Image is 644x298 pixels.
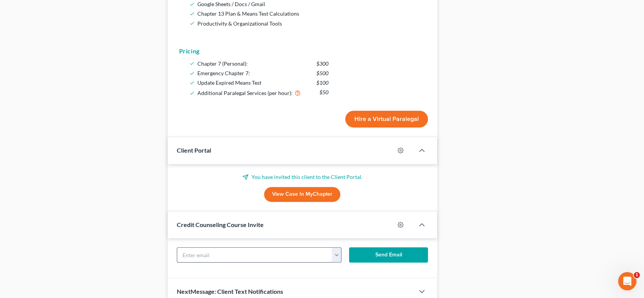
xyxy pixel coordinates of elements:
span: Credit Counseling Course Invite [177,221,264,228]
button: Hire a Virtual Paralegal [345,111,428,127]
span: NextMessage: Client Text Notifications [177,288,283,295]
button: Send Email [349,247,428,263]
span: $50 [319,87,328,97]
iframe: Intercom live chat [618,272,636,290]
p: You have invited this client to the Client Portal. [177,173,428,181]
h5: Pricing [179,47,426,56]
input: Enter email [177,248,332,262]
span: Emergency Chapter 7: [197,70,250,76]
a: View Case in MyChapter [264,187,340,202]
span: Chapter 7 (Personal): [197,60,248,67]
span: $100 [316,78,328,87]
span: 1 [634,272,640,278]
span: $300 [316,59,328,68]
span: Client Portal [177,147,211,154]
span: $500 [316,68,328,78]
li: Chapter 13 Plan & Means Test Calculations [197,9,423,18]
span: Update Expired Means Test [197,79,261,86]
span: Additional Paralegal Services (per hour): [197,90,293,96]
li: Productivity & Organizational Tools [197,19,423,28]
